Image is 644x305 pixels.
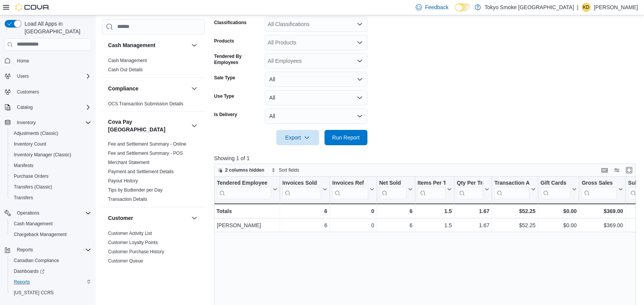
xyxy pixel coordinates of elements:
[418,221,452,230] div: 1.5
[17,210,39,216] span: Operations
[279,167,299,173] span: Sort fields
[217,221,277,230] div: [PERSON_NAME]
[14,118,39,127] button: Inventory
[11,277,33,287] a: Reports
[11,150,74,159] a: Inventory Manager (Classic)
[214,93,234,99] label: Use Type
[215,166,267,175] button: 2 columns hidden
[540,221,577,230] div: $0.00
[17,73,29,79] span: Users
[108,178,138,184] a: Payout History
[108,258,143,264] span: Customer Queue
[8,255,94,266] button: Canadian Compliance
[108,187,162,193] span: Tips by Budtender per Day
[425,3,448,11] span: Feedback
[457,179,483,199] div: Qty Per Transaction
[14,245,36,254] button: Reports
[214,20,247,26] label: Classifications
[108,214,188,222] button: Customer
[540,179,570,187] div: Gift Cards
[11,139,91,149] span: Inventory Count
[582,179,617,187] div: Gross Sales
[11,267,91,276] span: Dashboards
[2,244,94,255] button: Reports
[457,207,489,216] div: 1.67
[14,87,42,97] a: Customers
[14,221,52,227] span: Cash Management
[17,104,33,110] span: Catalog
[14,290,54,296] span: [US_STATE] CCRS
[102,56,205,77] div: Cash Management
[11,129,91,138] span: Adjustments (Classic)
[540,179,570,199] div: Gift Card Sales
[108,85,188,92] button: Compliance
[214,38,234,44] label: Products
[14,257,59,264] span: Canadian Compliance
[8,171,94,182] button: Purchase Orders
[14,268,44,274] span: Dashboards
[108,57,147,64] span: Cash Management
[494,179,529,187] div: Transaction Average
[282,179,321,199] div: Invoices Sold
[108,169,174,175] span: Payment and Settlement Details
[11,172,91,181] span: Purchase Orders
[108,101,184,107] a: OCS Transaction Submission Details
[8,128,94,139] button: Adjustments (Classic)
[14,72,91,81] span: Users
[11,150,91,159] span: Inventory Manager (Classic)
[11,182,91,192] span: Transfers (Classic)
[108,58,147,63] a: Cash Management
[2,117,94,128] button: Inventory
[583,3,590,12] span: KD
[357,58,363,64] button: Open list of options
[217,179,271,187] div: Tendered Employee
[102,139,205,207] div: Cova Pay [GEOGRAPHIC_DATA]
[108,258,143,264] a: Customer Queue
[190,84,199,93] button: Compliance
[11,182,55,192] a: Transfers (Classic)
[8,266,94,277] a: Dashboards
[11,219,56,228] a: Cash Management
[214,112,237,118] label: Is Delivery
[11,267,48,276] a: Dashboards
[108,67,143,73] span: Cash Out Details
[417,179,452,199] button: Items Per Transaction
[108,214,133,222] h3: Customer
[8,229,94,240] button: Chargeback Management
[108,118,188,133] button: Cova Pay [GEOGRAPHIC_DATA]
[17,58,29,64] span: Home
[594,3,638,12] p: [PERSON_NAME]
[14,162,33,169] span: Manifests
[14,173,49,179] span: Purchase Orders
[265,108,367,124] button: All
[14,103,36,112] button: Catalog
[8,277,94,287] button: Reports
[14,152,71,158] span: Inventory Manager (Classic)
[217,179,277,199] button: Tendered Employee
[108,41,188,49] button: Cash Management
[457,221,489,230] div: 1.67
[8,139,94,149] button: Inventory Count
[357,21,363,27] button: Open list of options
[108,239,158,246] span: Customer Loyalty Points
[190,213,199,223] button: Customer
[582,179,617,199] div: Gross Sales
[600,166,609,175] button: Keyboard shortcuts
[332,179,374,199] button: Invoices Ref
[217,179,271,199] div: Tendered Employee
[8,287,94,298] button: [US_STATE] CCRS
[102,99,205,112] div: Compliance
[108,151,183,156] a: Fee and Settlement Summary - POS
[11,230,70,239] a: Chargeback Management
[624,166,634,175] button: Enter fullscreen
[577,3,578,12] p: |
[108,160,149,165] a: Merchant Statement
[108,240,158,245] a: Customer Loyalty Points
[108,150,183,156] span: Fee and Settlement Summary - POS
[455,3,471,11] input: Dark Mode
[268,166,302,175] button: Sort fields
[8,149,94,160] button: Inventory Manager (Classic)
[108,85,138,92] h3: Compliance
[282,179,327,199] button: Invoices Sold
